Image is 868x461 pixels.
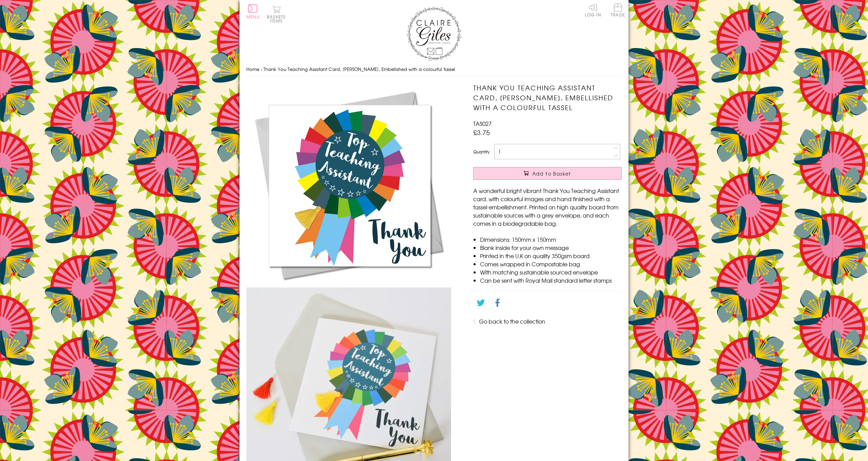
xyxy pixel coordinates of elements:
img: Claire Giles Greetings Cards [407,7,461,61]
span: Thank You Teaching Assistant Card, [PERSON_NAME], Embellished with a colourful tassel [263,66,455,72]
li: Printed in the U.K on quality 350gsm board [480,252,622,260]
li: Can be sent with Royal Mail standard letter stamps [480,276,622,284]
li: Dimensions: 150mm x 150mm [480,235,622,243]
a: Trade [611,3,625,18]
li: With matching sustainable sourced envelope [480,268,622,276]
nav: breadcrumbs [246,62,622,76]
a: Log In [585,3,601,17]
button: Basket0 items [267,5,286,23]
span: £3.75 [473,128,490,137]
label: Quantity [473,149,490,155]
a: Home [246,66,259,72]
span: › [261,66,262,72]
img: Thank You Teaching Assistant Card, Rosette, Embellished with a colourful tassel [246,83,451,287]
p: A wonderful bright vibrant Thank You Teaching Assistant card, with colourful images and hand fini... [473,187,622,227]
span: TAS027 [473,119,492,128]
span: 0 items [270,14,286,24]
a: Go back to the collection [479,317,545,325]
li: Blank inside for your own message [480,243,622,252]
button: Add to Basket [473,167,622,180]
span: Trade [611,3,625,17]
li: Comes wrapped in Compostable bag [480,260,622,268]
span: Menu [246,14,260,20]
button: Menu [246,4,260,19]
span: Add to Basket [532,170,571,177]
h1: Thank You Teaching Assistant Card, [PERSON_NAME], Embellished with a colourful tassel [473,83,622,112]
